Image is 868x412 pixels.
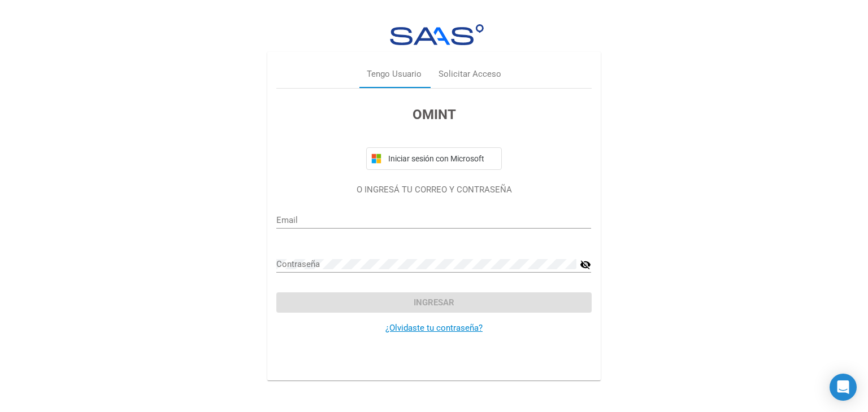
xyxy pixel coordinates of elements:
[385,323,483,333] a: ¿Olvidaste tu contraseña?
[366,147,502,170] button: Iniciar sesión con Microsoft
[386,154,497,163] span: Iniciar sesión con Microsoft
[414,297,454,308] span: Ingresar
[276,183,591,196] p: O INGRESÁ TU CORREO Y CONTRASEÑA
[367,68,422,81] div: Tengo Usuario
[439,68,501,81] div: Solicitar Acceso
[276,104,591,125] h3: OMINT
[276,292,591,313] button: Ingresar
[580,258,591,271] mat-icon: visibility_off
[830,374,857,401] div: Open Intercom Messenger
